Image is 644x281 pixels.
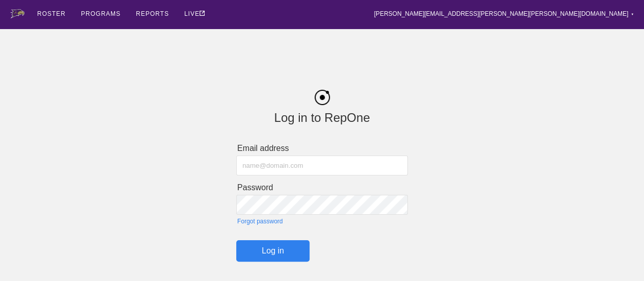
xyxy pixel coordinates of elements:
[461,163,644,281] iframe: Chat Widget
[236,111,408,125] div: Log in to RepOne
[10,9,24,18] img: logo
[237,218,408,225] a: Forgot password
[631,11,634,17] div: ▼
[237,144,408,153] label: Email address
[236,240,310,262] input: Log in
[236,156,408,175] input: name@domain.com
[315,90,330,105] img: black_logo.png
[237,183,408,192] label: Password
